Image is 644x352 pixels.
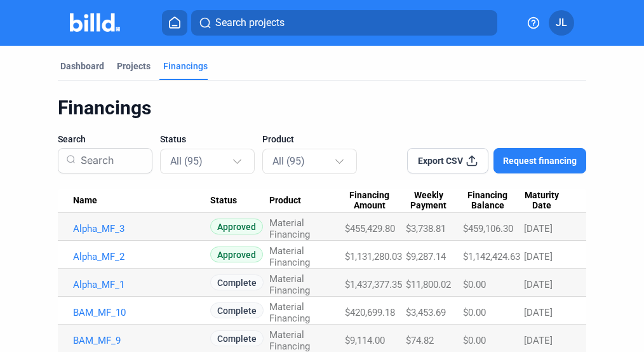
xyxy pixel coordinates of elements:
[549,10,574,36] button: JL
[463,190,524,212] div: Financing Balance
[210,195,270,206] div: Status
[406,251,446,262] span: $9,287.14
[73,335,210,346] a: BAM_MF_9
[269,301,310,324] span: Material Financing
[463,251,520,262] span: $1,142,424.63
[210,195,237,206] span: Status
[269,245,310,268] span: Material Financing
[73,279,210,290] a: Alpha_MF_1
[272,155,305,167] mat-select-trigger: All (95)
[73,195,97,206] span: Name
[524,335,553,346] span: [DATE]
[418,154,463,167] span: Export CSV
[58,96,587,120] div: Financings
[345,190,394,212] span: Financing Amount
[345,279,402,290] span: $1,437,377.35
[524,307,553,318] span: [DATE]
[463,190,513,212] span: Financing Balance
[463,279,486,290] span: $0.00
[524,190,571,212] div: Maturity Date
[406,335,434,346] span: $74.82
[73,195,210,206] div: Name
[463,223,513,234] span: $459,106.30
[406,190,452,212] span: Weekly Payment
[503,154,577,167] span: Request financing
[58,133,86,146] span: Search
[524,251,553,262] span: [DATE]
[345,335,385,346] span: $9,114.00
[269,195,344,206] div: Product
[60,60,104,72] div: Dashboard
[463,307,486,318] span: $0.00
[524,190,560,212] span: Maturity Date
[210,247,263,262] span: Approved
[262,133,294,146] span: Product
[524,223,553,234] span: [DATE]
[269,195,301,206] span: Product
[345,223,395,234] span: $455,429.80
[73,251,210,262] a: Alpha_MF_2
[70,13,120,32] img: Billd Company Logo
[524,279,553,290] span: [DATE]
[163,60,208,72] div: Financings
[269,273,310,296] span: Material Financing
[345,307,395,318] span: $420,699.18
[170,155,203,167] mat-select-trigger: All (95)
[210,219,263,234] span: Approved
[191,10,497,36] button: Search projects
[269,217,310,240] span: Material Financing
[76,144,144,177] input: Search
[73,223,210,234] a: Alpha_MF_3
[406,190,463,212] div: Weekly Payment
[215,15,285,30] span: Search projects
[73,307,210,318] a: BAM_MF_10
[210,274,264,290] span: Complete
[407,148,488,173] button: Export CSV
[463,335,486,346] span: $0.00
[210,302,264,318] span: Complete
[117,60,151,72] div: Projects
[406,307,446,318] span: $3,453.69
[345,190,406,212] div: Financing Amount
[345,251,402,262] span: $1,131,280.03
[406,279,451,290] span: $11,800.02
[406,223,446,234] span: $3,738.81
[160,133,186,146] span: Status
[210,330,264,346] span: Complete
[493,148,586,173] button: Request financing
[269,329,310,352] span: Material Financing
[556,15,567,30] span: JL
